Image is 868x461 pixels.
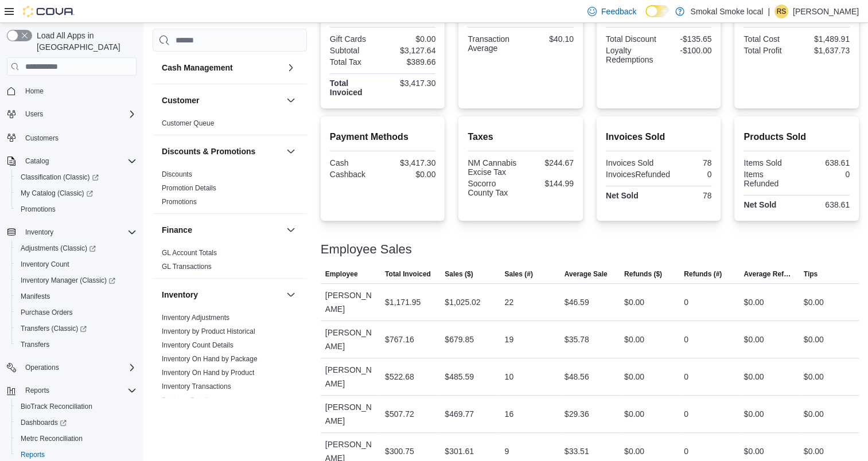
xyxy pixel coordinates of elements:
button: Customer [284,93,298,107]
div: $0.00 [804,333,824,346]
a: Inventory Transactions [162,382,231,390]
div: $0.00 [624,370,644,384]
div: Loyalty Redemptions [606,46,656,64]
div: 22 [504,295,513,309]
button: Purchase Orders [11,304,141,321]
div: [PERSON_NAME] [321,396,380,432]
span: Refunds (#) [684,269,722,279]
a: Inventory Count [16,257,74,271]
div: $0.00 [744,333,764,346]
div: $679.85 [445,333,474,346]
span: Refunds ($) [624,269,662,279]
button: Discounts & Promotions [284,144,298,158]
a: Classification (Classic) [11,169,141,185]
div: Total Cost [744,34,794,44]
div: $469.77 [445,407,474,421]
div: $1,637.73 [799,46,850,55]
div: $301.61 [445,444,474,458]
div: $0.00 [624,333,644,346]
strong: Net Sold [606,191,639,200]
h2: Products Sold [744,130,850,144]
a: Inventory Manager (Classic) [11,272,141,288]
img: Cova [23,6,75,17]
a: Classification (Classic) [16,170,103,184]
div: $0.00 [744,295,764,309]
div: Items Sold [744,158,794,167]
div: Gift Cards [330,34,380,44]
span: Inventory by Product Historical [162,327,255,336]
h3: Inventory [162,289,198,300]
p: Smokal Smoke local [690,5,763,18]
span: Inventory Adjustments [162,313,229,322]
span: Customers [25,134,59,143]
div: 638.61 [799,200,850,209]
button: Home [2,83,141,99]
span: Inventory Count [16,257,137,271]
a: Discounts [162,170,192,178]
h2: Taxes [468,130,574,144]
div: $522.68 [385,370,414,384]
div: 19 [504,333,513,346]
div: [PERSON_NAME] [321,358,380,395]
a: Inventory Count Details [162,341,233,349]
div: Finance [153,246,307,278]
a: Inventory Adjustments [162,314,229,322]
span: Sales ($) [445,269,473,279]
a: Purchase Orders [16,306,77,319]
div: $485.59 [445,370,474,384]
div: 0 [799,170,850,179]
div: $0.00 [804,370,824,384]
button: Catalog [2,153,141,169]
span: Dashboards [21,418,67,427]
div: $0.00 [804,295,824,309]
span: GL Account Totals [162,248,217,257]
div: $48.56 [565,370,589,384]
span: Discounts [162,170,192,179]
button: Finance [284,223,298,237]
button: Inventory [284,288,298,302]
input: Dark Mode [645,5,670,17]
div: $0.00 [744,444,764,458]
button: Customer [162,95,282,106]
button: Promotions [11,201,141,217]
div: 10 [504,370,513,384]
a: Metrc Reconciliation [16,432,87,446]
div: $3,417.30 [385,79,435,88]
span: Reports [21,450,45,459]
button: Inventory [2,224,141,240]
span: Transfers [21,340,49,349]
div: Socorro County Tax [468,179,518,197]
div: $0.00 [624,295,644,309]
span: Purchase Orders [21,308,73,317]
a: Promotions [162,198,197,206]
div: $1,171.95 [385,295,421,309]
span: Inventory [25,228,53,237]
button: Reports [21,384,54,397]
a: Transfers (Classic) [16,322,91,335]
div: 0 [684,407,688,421]
div: Total Tax [330,57,380,67]
div: $0.00 [624,407,644,421]
div: $0.00 [804,444,824,458]
a: Dashboards [16,416,71,429]
div: $244.67 [523,158,574,167]
div: $3,127.64 [385,46,435,55]
div: 0 [675,170,711,179]
span: Operations [21,361,137,374]
span: Tips [804,269,818,279]
span: Customer Queue [162,119,214,128]
div: NM Cannabis Excise Tax [468,158,518,177]
span: Customers [21,130,137,144]
span: Transfers [16,338,137,351]
span: Promotions [21,205,56,214]
div: 0 [684,333,688,346]
strong: Total Invoiced [330,79,363,97]
span: Inventory On Hand by Package [162,354,258,364]
div: $3,417.30 [385,158,435,167]
div: [PERSON_NAME] [321,284,380,321]
a: Customer Queue [162,119,214,127]
button: Inventory Count [11,256,141,272]
a: Customers [21,131,63,145]
span: Catalog [21,154,137,168]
